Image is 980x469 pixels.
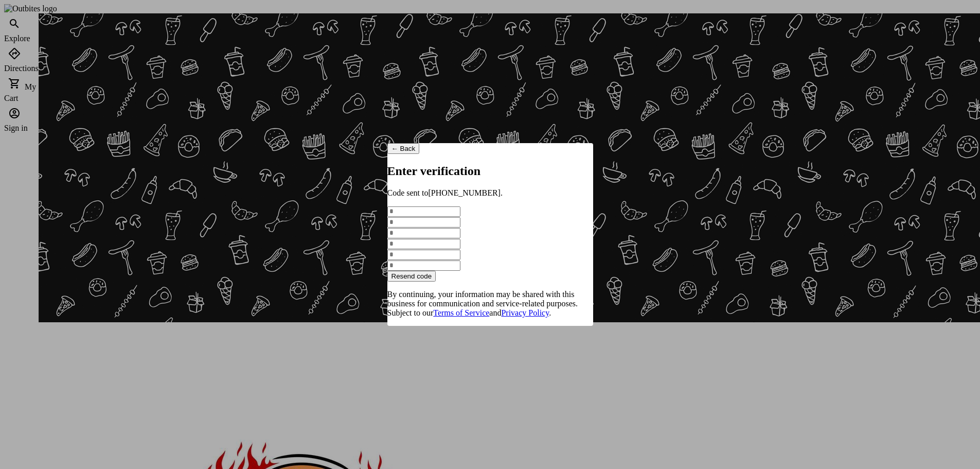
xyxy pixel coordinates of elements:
span: [PHONE_NUMBER] [429,188,501,197]
p: By continuing, your information may be shared with this business for communication and service-re... [387,290,593,318]
a: Privacy Policy [501,308,549,317]
a: Terms of Service [433,308,489,317]
button: Resend code [387,271,436,282]
h2: Enter verification [387,164,593,178]
button: ← Back [387,143,420,154]
p: Code sent to . [387,188,593,198]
